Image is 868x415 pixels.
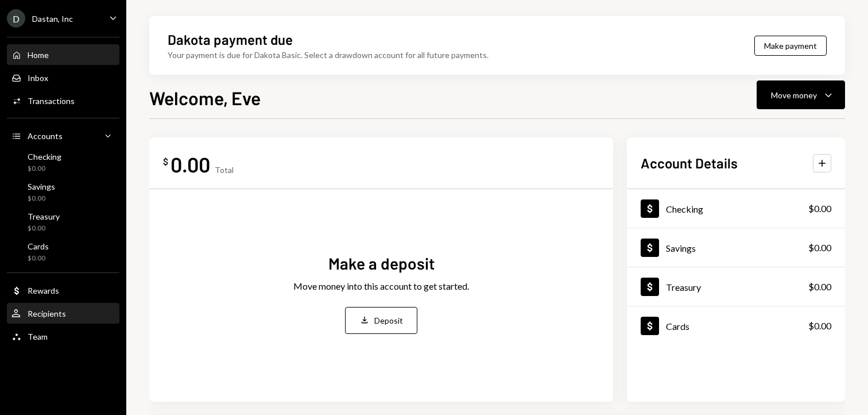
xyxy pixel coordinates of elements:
div: Rewards [28,286,59,295]
a: Savings$0.00 [627,228,845,267]
a: Accounts [7,125,119,146]
div: $0.00 [808,202,831,216]
div: 0.00 [170,151,210,177]
div: Treasury [666,282,701,293]
a: Home [7,44,119,65]
a: Treasury$0.00 [627,267,845,306]
div: Accounts [28,131,63,141]
div: Your payment is due for Dakota Basic. Select a drawdown account for all future payments. [168,49,489,61]
a: Checking$0.00 [627,189,845,228]
a: Treasury$0.00 [7,208,119,236]
div: Home [28,50,49,60]
button: Move money [757,80,845,109]
a: Checking$0.00 [7,148,119,176]
div: Treasury [28,212,60,221]
div: Total [215,165,234,175]
a: Inbox [7,67,119,88]
div: $0.00 [28,224,60,233]
div: Move money into this account to get started. [293,279,469,293]
div: Team [28,332,48,341]
div: Recipients [28,309,66,318]
div: Savings [666,243,696,253]
div: $0.00 [808,241,831,255]
button: Make payment [754,36,827,56]
div: Dastan, Inc [32,14,73,24]
a: Transactions [7,90,119,111]
button: Deposit [345,307,417,334]
div: Checking [666,203,703,214]
a: Savings$0.00 [7,178,119,206]
a: Cards$0.00 [627,306,845,345]
div: $0.00 [808,280,831,294]
a: Cards$0.00 [7,238,119,266]
div: $0.00 [28,194,55,203]
div: $ [163,156,168,167]
div: $0.00 [28,164,61,174]
div: Savings [28,182,55,191]
h1: Welcome, Eve [149,86,261,109]
a: Recipients [7,303,119,324]
div: Dakota payment due [168,30,293,49]
div: Deposit [374,314,403,326]
div: Move money [771,89,817,101]
div: Inbox [28,73,48,83]
div: Cards [666,321,689,332]
div: Transactions [28,96,75,106]
div: $0.00 [28,253,49,263]
div: $0.00 [808,319,831,333]
h2: Account Details [641,153,738,172]
div: Checking [28,152,61,162]
a: Team [7,326,119,347]
div: Cards [28,241,49,251]
div: D [7,9,25,28]
div: Make a deposit [328,252,435,275]
a: Rewards [7,280,119,301]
